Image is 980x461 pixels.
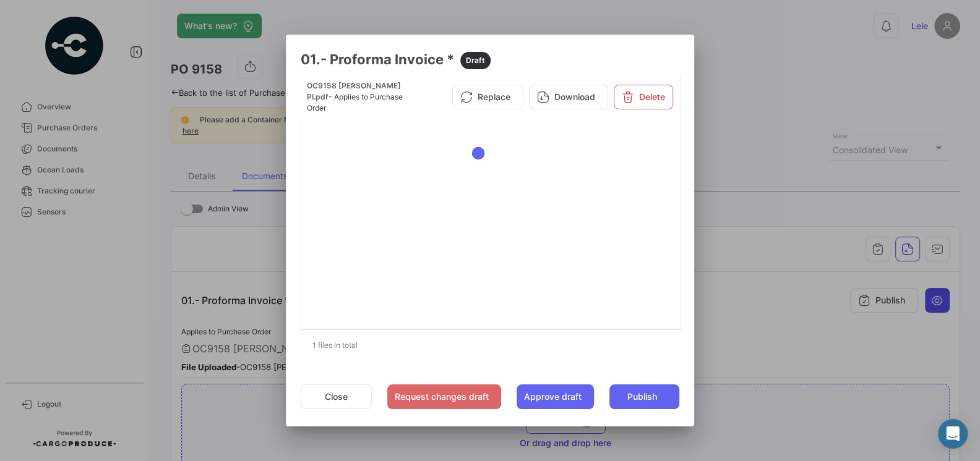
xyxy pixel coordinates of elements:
[301,330,679,361] div: 1 files in total
[609,384,679,409] button: Publish
[627,391,656,403] span: Publish
[614,85,673,109] button: Delete
[466,55,485,66] span: Draft
[301,384,372,409] button: Close
[387,384,501,409] button: Request changes draft
[307,92,403,112] span: - Applies to Purchase Order
[529,85,608,109] button: Download
[517,384,594,409] button: Approve draft
[307,81,401,101] span: OC9158 [PERSON_NAME] PI.pdf
[452,85,523,109] button: Replace
[938,419,968,449] div: Abrir Intercom Messenger
[301,49,679,69] h3: 01.- Proforma Invoice *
